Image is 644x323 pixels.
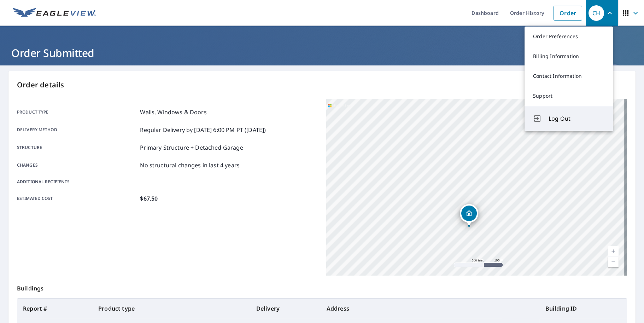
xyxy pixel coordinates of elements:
p: Delivery method [17,126,137,134]
a: Current Level 16, Zoom Out [608,256,619,267]
span: Log Out [549,114,604,123]
div: CH [589,5,604,21]
th: Address [321,299,540,318]
p: Order details [17,80,627,90]
img: EV Logo [13,8,96,18]
th: Delivery [251,299,321,318]
p: Walls, Windows & Doors [140,108,206,116]
th: Report # [17,299,93,318]
button: Log Out [525,106,613,131]
p: Regular Delivery by [DATE] 6:00 PM PT ([DATE]) [140,126,266,134]
p: Structure [17,143,137,152]
p: Additional recipients [17,179,137,185]
p: $67.50 [140,194,158,203]
p: Primary Structure + Detached Garage [140,143,243,152]
p: No structural changes in last 4 years [140,161,240,169]
a: Current Level 16, Zoom In [608,246,619,256]
p: Estimated cost [17,194,137,203]
p: Buildings [17,276,627,298]
th: Building ID [539,299,627,318]
a: Contact Information [525,66,613,86]
th: Product type [93,299,251,318]
p: Product type [17,108,137,116]
a: Support [525,86,613,106]
h1: Order Submitted [8,46,636,60]
a: Order [554,6,582,21]
a: Billing Information [525,46,613,66]
p: Changes [17,161,137,169]
a: Order Preferences [525,27,613,46]
div: Dropped pin, building 1, Residential property, 18500 Barnesville Rd Dickerson, MD 20842 [460,204,478,226]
